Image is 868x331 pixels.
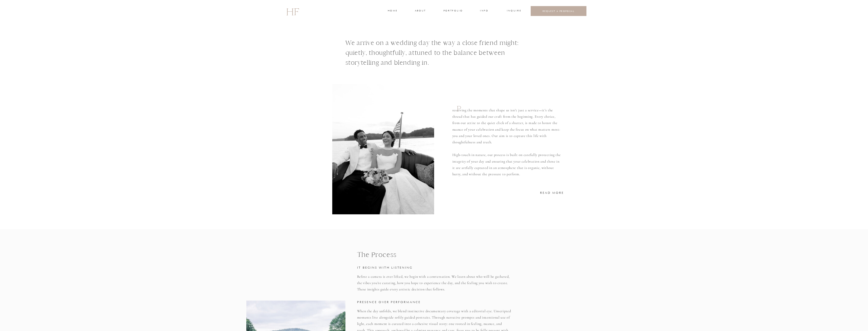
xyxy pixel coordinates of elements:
a: INFO [480,9,489,13]
a: READ MORE [540,190,564,195]
p: reserving the moments that shape us isn’t just a service—it’s the thread that has guided our craf... [452,107,563,177]
a: REQUEST A PROPOSAL [535,10,583,12]
p: Before a camera is ever lifted, we begin with a conversation. We learn about who will be gathered... [357,273,511,294]
h3: Presence Over Performance [357,300,511,303]
a: HF [286,4,299,19]
a: about [415,9,426,13]
a: home [388,9,397,13]
a: portfolio [444,9,463,13]
h1: P [457,104,464,117]
h1: The Process [357,249,511,257]
a: INQUIRE [507,9,521,13]
h1: We arrive on a wedding day the way a close friend might: quietly, thoughtfully, attuned to the ba... [345,38,534,69]
h3: It Begins with listening [357,265,511,269]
